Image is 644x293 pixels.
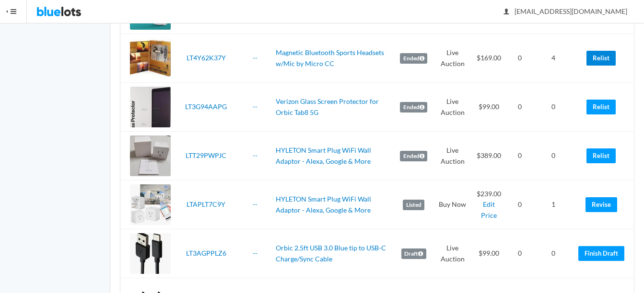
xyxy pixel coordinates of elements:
[434,34,471,83] td: Live Auction
[578,246,624,261] a: Finish Draft
[186,249,226,257] a: LT3AGPPLZ6
[253,102,258,111] a: --
[586,148,616,163] a: Relist
[276,244,386,263] a: Orbic 2.5ft USB 3.0 Blue tip to USB-C Charge/Sync Cable
[586,51,616,66] a: Relist
[401,248,426,259] label: Draft
[471,180,507,229] td: $239.00
[502,8,511,17] ion-icon: person
[434,132,471,180] td: Live Auction
[187,200,225,208] a: LTAPLT7C9Y
[533,180,574,229] td: 1
[481,200,497,219] a: Edit Price
[403,200,424,210] label: Listed
[276,146,371,165] a: HYLETON Smart Plug WiFi Wall Adaptor - Alexa, Google & More
[533,132,574,180] td: 0
[507,132,533,180] td: 0
[507,34,533,83] td: 0
[276,195,371,214] a: HYLETON Smart Plug WiFi Wall Adaptor - Alexa, Google & More
[533,83,574,132] td: 0
[507,180,533,229] td: 0
[533,229,574,278] td: 0
[276,48,384,68] a: Magnetic Bluetooth Sports Headsets w/Mic by Micro CC
[400,53,427,64] label: Ended
[434,83,471,132] td: Live Auction
[253,151,258,159] a: --
[185,102,227,111] a: LT3G94AAPG
[400,151,427,161] label: Ended
[585,197,617,212] a: Revise
[400,102,427,113] label: Ended
[471,229,507,278] td: $99.00
[186,151,226,159] a: LTT29PWPJC
[187,54,226,62] a: LT4Y62K37Y
[434,180,471,229] td: Buy Now
[507,83,533,132] td: 0
[276,97,379,116] a: Verizon Glass Screen Protector for Orbic Tab8 5G
[253,249,258,257] a: --
[434,229,471,278] td: Live Auction
[471,34,507,83] td: $169.00
[253,54,258,62] a: --
[586,100,616,114] a: Relist
[471,83,507,132] td: $99.00
[253,200,258,208] a: --
[533,34,574,83] td: 4
[504,7,627,15] span: [EMAIL_ADDRESS][DOMAIN_NAME]
[471,132,507,180] td: $389.00
[507,229,533,278] td: 0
